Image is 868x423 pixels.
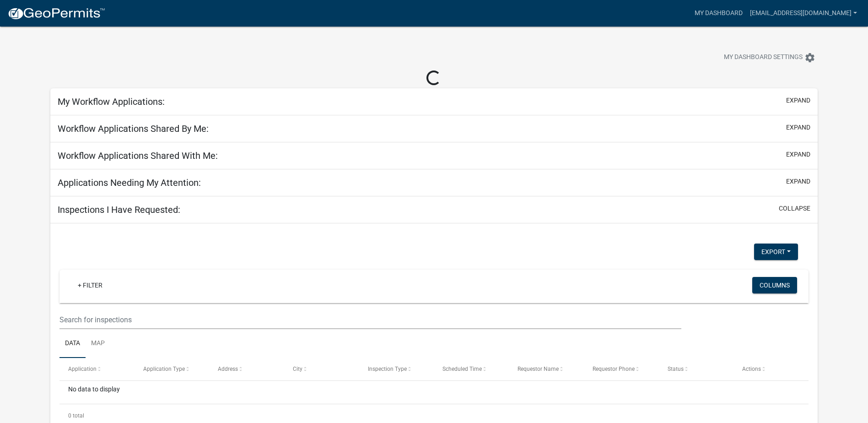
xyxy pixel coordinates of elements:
[135,358,210,380] datatable-header-cell: Application Type
[70,277,110,293] a: + Filter
[691,5,746,22] a: My Dashboard
[584,358,659,380] datatable-header-cell: Requestor Phone
[717,49,823,66] button: My Dashboard Settingssettings
[58,96,165,107] h5: My Workflow Applications:
[752,277,797,293] button: Columns
[668,366,684,372] span: Status
[754,244,798,260] button: Export
[143,366,185,372] span: Application Type
[434,358,509,380] datatable-header-cell: Scheduled Time
[58,123,209,134] h5: Workflow Applications Shared By Me:
[786,96,810,105] button: expand
[58,177,201,188] h5: Applications Needing My Attention:
[786,177,810,186] button: expand
[804,52,815,63] i: settings
[293,366,302,372] span: City
[786,123,810,132] button: expand
[368,366,407,372] span: Inspection Type
[724,52,803,63] span: My Dashboard Settings
[733,358,809,380] datatable-header-cell: Actions
[359,358,434,380] datatable-header-cell: Inspection Type
[58,150,218,161] h5: Workflow Applications Shared With Me:
[518,366,559,372] span: Requestor Name
[58,204,180,215] h5: Inspections I Have Requested:
[593,366,635,372] span: Requestor Phone
[59,381,809,404] div: No data to display
[284,358,359,380] datatable-header-cell: City
[86,329,110,358] a: Map
[59,358,135,380] datatable-header-cell: Application
[779,204,810,213] button: collapse
[218,366,238,372] span: Address
[442,366,482,372] span: Scheduled Time
[786,150,810,159] button: expand
[59,310,681,329] input: Search for inspections
[68,366,97,372] span: Application
[59,329,86,358] a: Data
[509,358,584,380] datatable-header-cell: Requestor Name
[742,366,761,372] span: Actions
[746,5,861,22] a: [EMAIL_ADDRESS][DOMAIN_NAME]
[658,358,733,380] datatable-header-cell: Status
[209,358,284,380] datatable-header-cell: Address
